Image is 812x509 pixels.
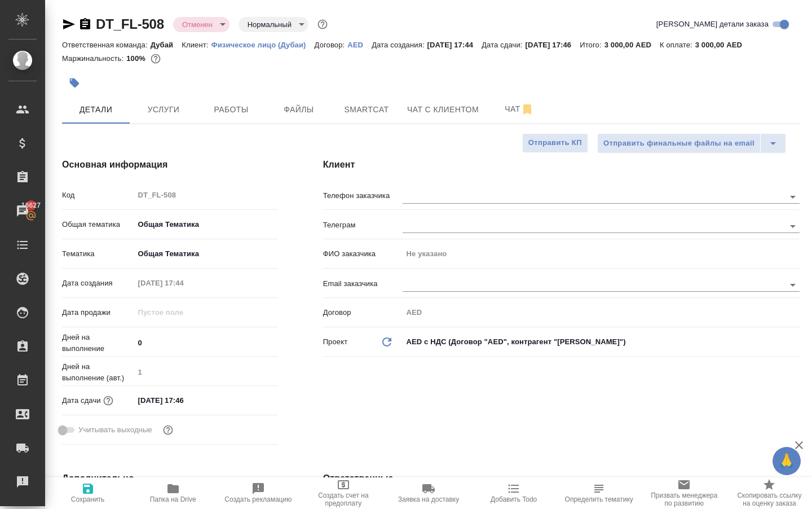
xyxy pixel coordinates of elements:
[62,41,151,49] p: Ответственная команда:
[323,220,403,231] p: Телеграм
[62,472,278,485] h4: Дополнительно
[427,41,482,49] p: [DATE] 17:44
[244,20,295,29] button: Нормальный
[522,133,588,153] button: Отправить КП
[403,332,800,352] div: AED с НДС (Договор "AED", контрагент "[PERSON_NAME]")
[727,477,812,509] button: Скопировать ссылку на оценку заказа
[597,133,786,153] div: split button
[173,17,230,32] div: Отменен
[45,477,130,509] button: Сохранить
[126,54,148,63] p: 100%
[62,361,134,384] p: Дней на выполнение (авт.)
[182,41,211,49] p: Клиент:
[323,190,403,201] p: Телефон заказчика
[492,102,546,116] span: Чат
[642,477,727,509] button: Призвать менеджера по развитию
[301,477,386,509] button: Создать счет на предоплату
[398,495,459,503] span: Заявка на доставку
[386,477,471,509] button: Заявка на доставку
[520,103,534,116] svg: Отписаться
[491,495,537,503] span: Добавить Todo
[62,71,87,95] button: Добавить тэг
[323,248,403,260] p: ФИО заказчика
[215,477,301,509] button: Создать рекламацию
[785,189,801,205] button: Open
[62,332,134,354] p: Дней на выполнение
[62,17,76,31] button: Скопировать ссылку для ЯМессенджера
[71,495,105,503] span: Сохранить
[347,40,372,49] a: AED
[211,41,315,49] p: Физическое лицо (Дубаи)
[315,17,330,32] button: Доп статусы указывают на важность/срочность заказа
[471,477,557,509] button: Добавить Todo
[403,245,800,262] input: Пустое поле
[62,395,101,406] p: Дата сдачи
[62,190,134,201] p: Код
[660,41,695,49] p: К оплате:
[580,41,604,49] p: Итого:
[323,307,403,318] p: Договор
[179,20,216,29] button: Отменен
[557,477,642,509] button: Определить тематику
[204,103,258,117] span: Работы
[785,277,801,293] button: Open
[777,449,796,473] span: 🙏
[526,41,580,49] p: [DATE] 17:46
[62,248,134,260] p: Тематика
[3,197,42,225] a: 16627
[315,41,348,49] p: Договор:
[403,304,800,321] input: Пустое поле
[161,423,175,437] button: Выбери, если сб и вс нужно считать рабочими днями для выполнения заказа.
[134,215,278,234] div: Общая Тематика
[136,103,191,117] span: Услуги
[15,200,47,211] span: 16627
[695,41,751,49] p: 3 000,00 AED
[339,103,394,117] span: Smartcat
[603,137,754,150] span: Отправить финальные файлы на email
[307,492,379,507] span: Создать счет на предоплату
[62,307,134,318] p: Дата продажи
[150,495,196,503] span: Папка на Drive
[604,41,660,49] p: 3 000,00 AED
[565,495,633,503] span: Определить тематику
[773,447,801,475] button: 🙏
[130,477,215,509] button: Папка на Drive
[347,41,372,49] p: AED
[785,218,801,234] button: Open
[323,472,800,485] h4: Ответственные
[151,41,182,49] p: Дубай
[323,278,403,289] p: Email заказчика
[69,103,123,117] span: Детали
[134,364,278,380] input: Пустое поле
[272,103,326,117] span: Файлы
[78,17,92,31] button: Скопировать ссылку
[656,19,769,30] span: [PERSON_NAME] детали заказа
[134,275,233,291] input: Пустое поле
[372,41,427,49] p: Дата создания:
[211,40,315,49] a: Физическое лицо (Дубаи)
[134,335,278,351] input: ✎ Введи что-нибудь
[323,158,800,172] h4: Клиент
[134,244,278,264] div: Общая Тематика
[62,219,134,230] p: Общая тематика
[239,17,308,32] div: Отменен
[78,424,152,436] span: Учитывать выходные
[62,278,134,289] p: Дата создания
[734,492,805,507] span: Скопировать ссылку на оценку заказа
[101,393,116,408] button: Если добавить услуги и заполнить их объемом, то дата рассчитается автоматически
[407,103,479,117] span: Чат с клиентом
[148,51,163,66] button: 0.00 AED;
[62,54,126,63] p: Маржинальность:
[528,137,582,150] span: Отправить КП
[323,336,348,348] p: Проект
[482,41,525,49] p: Дата сдачи:
[96,16,164,32] a: DT_FL-508
[224,495,292,503] span: Создать рекламацию
[648,492,720,507] span: Призвать менеджера по развитию
[134,304,233,321] input: Пустое поле
[134,187,278,203] input: Пустое поле
[597,133,761,153] button: Отправить финальные файлы на email
[134,392,233,409] input: ✎ Введи что-нибудь
[62,158,278,172] h4: Основная информация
